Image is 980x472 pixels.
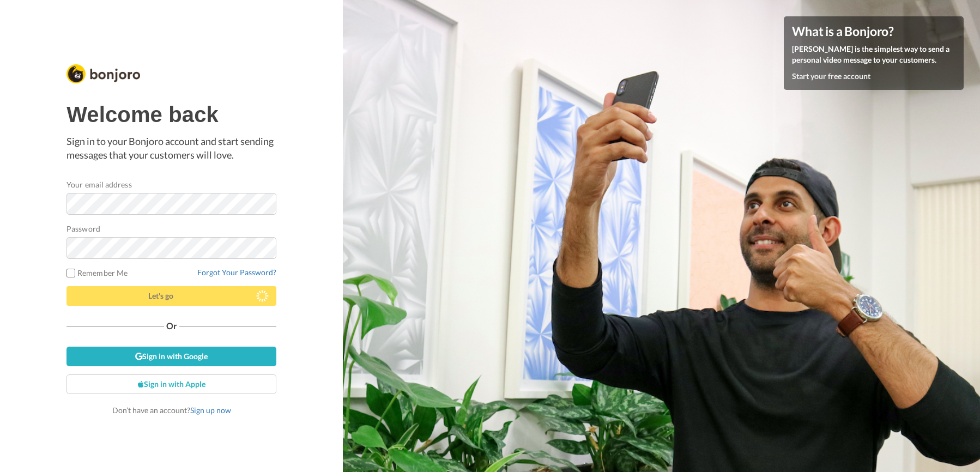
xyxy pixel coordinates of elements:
button: Let's go [66,286,276,306]
label: Your email address [66,179,131,190]
span: Don’t have an account? [112,406,231,415]
p: Sign in to your Bonjoro account and start sending messages that your customers will love. [66,135,276,162]
input: Remember Me [66,269,75,277]
label: Remember Me [66,267,128,279]
h1: Welcome back [66,102,276,126]
a: Start your free account [792,71,870,81]
a: Sign in with Google [66,347,276,366]
a: Sign up now [190,406,231,415]
label: Password [66,223,100,234]
span: Or [164,322,179,330]
p: [PERSON_NAME] is the simplest way to send a personal video message to your customers. [792,44,955,65]
a: Forgot Your Password? [197,268,276,277]
a: Sign in with Apple [66,374,276,394]
h4: What is a Bonjoro? [792,25,955,38]
span: Let's go [148,291,173,300]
